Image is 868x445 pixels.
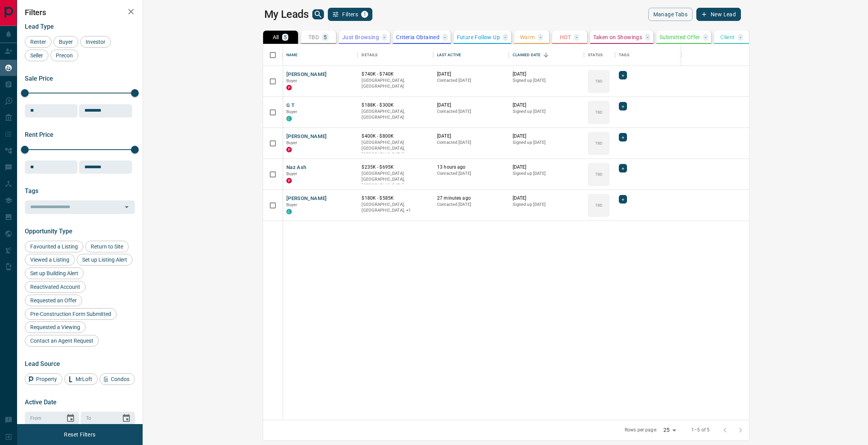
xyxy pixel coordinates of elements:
div: Seller [25,50,48,61]
p: [GEOGRAPHIC_DATA] [GEOGRAPHIC_DATA], [GEOGRAPHIC_DATA] [362,171,429,189]
p: 5 [284,34,287,40]
button: Manage Tabs [648,8,692,21]
span: Set up Building Alert [28,270,81,276]
p: - [540,34,541,40]
span: Favourited a Listing [28,243,81,250]
p: 27 minutes ago [437,195,505,202]
p: TBD [595,171,603,177]
p: HOT [560,34,571,40]
p: [DATE] [513,133,580,140]
p: Criteria Obtained [396,34,439,40]
h2: Filters [25,8,135,17]
span: Precon [53,52,76,59]
p: Contacted [DATE] [437,171,505,177]
h1: My Leads [264,8,309,21]
span: Buyer [286,202,298,207]
p: - [505,34,506,40]
span: Return to Site [88,243,126,250]
div: + [619,71,627,79]
div: Set up Building Alert [25,267,84,279]
p: $235K - $695K [362,164,429,171]
button: search button [312,9,324,19]
div: Buyer [53,36,78,48]
div: Renter [25,36,52,48]
p: Taken on Showings [593,34,642,40]
button: Choose date [63,411,78,426]
div: Viewed a Listing [25,254,75,266]
div: Set up Listing Alert [77,254,133,266]
p: - [705,34,706,40]
p: TBD [595,140,603,146]
p: Rows per page: [625,427,657,433]
p: TBD [595,109,603,115]
span: + [622,133,624,141]
p: Signed up [DATE] [513,202,580,208]
span: + [622,71,624,79]
p: [GEOGRAPHIC_DATA], [GEOGRAPHIC_DATA] [362,109,429,121]
p: [GEOGRAPHIC_DATA], [GEOGRAPHIC_DATA] [362,78,429,90]
div: Favourited a Listing [25,241,83,252]
span: Requested an Offer [28,297,79,304]
p: Future Follow Up [457,34,500,40]
button: Naz Ash [286,164,307,171]
p: [DATE] [513,102,580,109]
p: Client [720,34,735,40]
span: Investor [83,39,108,45]
p: - [444,34,446,40]
span: Renter [28,39,49,45]
span: Buyer [286,109,298,114]
div: Claimed Date [509,44,584,66]
p: Warm [520,34,535,40]
span: Property [33,376,60,382]
span: Viewed a Listing [28,257,72,263]
div: + [619,164,627,172]
span: + [622,102,624,110]
p: [DATE] [437,102,505,109]
p: - [384,34,385,40]
button: New Lead [696,8,741,21]
span: Buyer [286,78,298,83]
span: Buyer [286,171,298,176]
span: Opportunity Type [25,228,72,235]
div: Condos [100,373,135,385]
p: 5 [324,34,327,40]
span: + [622,164,624,172]
p: 1–5 of 5 [691,427,710,433]
p: $188K - $300K [362,102,429,109]
p: [DATE] [437,71,505,78]
button: [PERSON_NAME] [286,71,327,78]
span: 1 [362,12,367,17]
div: MrLoft [64,373,98,385]
p: TBD [595,202,603,208]
div: Name [282,44,358,66]
p: Contacted [DATE] [437,202,505,208]
span: Set up Listing Alert [79,257,130,263]
button: Reset Filters [59,428,100,441]
span: Contact an Agent Request [28,338,96,344]
p: Contacted [DATE] [437,109,505,115]
p: Submitted Offer [660,34,700,40]
div: Tags [619,44,629,66]
p: Contacted [DATE] [437,140,505,146]
span: Active Date [25,398,57,406]
span: Reactivated Account [28,284,83,290]
p: Signed up [DATE] [513,171,580,177]
div: condos.ca [286,209,292,214]
div: property.ca [286,178,292,183]
p: - [647,34,648,40]
button: [PERSON_NAME] [286,133,327,140]
p: TBD [595,78,603,84]
div: + [619,195,627,204]
div: + [619,102,627,110]
p: Just Browsing [342,34,379,40]
p: Signed up [DATE] [513,109,580,115]
span: Rent Price [25,131,53,138]
button: Choose date [119,411,134,426]
div: property.ca [286,85,292,90]
div: Precon [50,50,78,61]
div: Contact an Agent Request [25,335,99,347]
p: Calgary [362,202,429,214]
p: 13 hours ago [437,164,505,171]
span: Seller [28,52,46,59]
div: Return to Site [85,241,129,252]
